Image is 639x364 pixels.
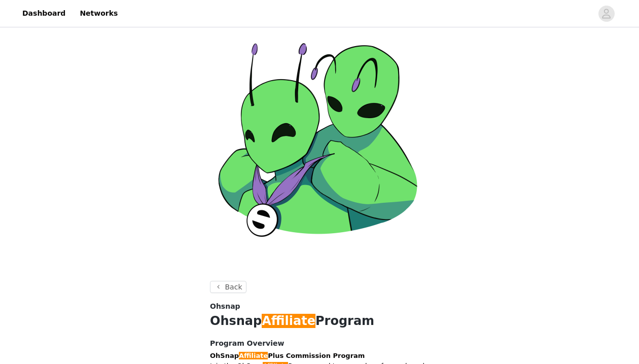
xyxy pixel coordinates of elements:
em: Affiliate [239,352,268,359]
h1: Ohsnap Program [210,312,429,330]
em: Affiliate [262,314,315,328]
span: Ohsnap [210,301,240,312]
a: Dashboard [16,2,72,25]
h4: Program Overview [210,338,429,349]
strong: OhSnap Plus Commission Program [210,352,365,359]
img: campaign image [198,29,441,273]
button: Back [210,281,246,293]
div: avatar [601,6,611,22]
a: Networks [74,2,124,25]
